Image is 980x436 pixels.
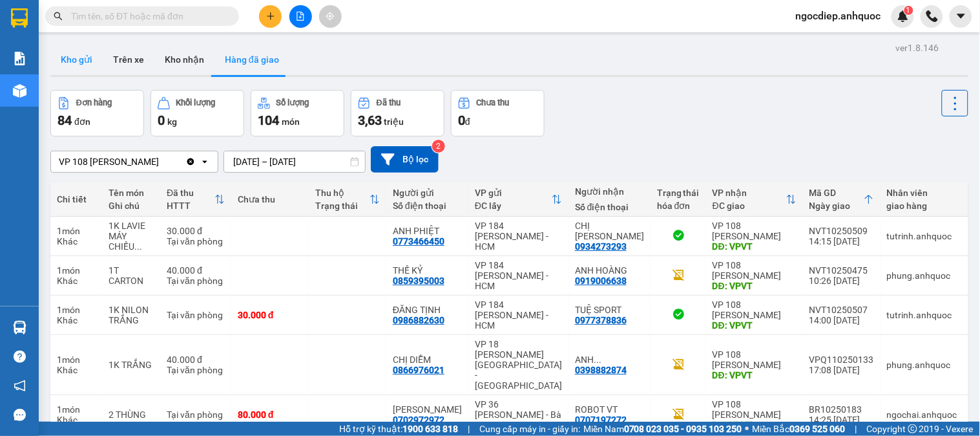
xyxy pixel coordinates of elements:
div: ver 1.8.146 [896,41,939,55]
button: Kho nhận [154,44,214,75]
div: Trạng thái [657,188,700,198]
div: 1T CARTON [109,265,154,286]
button: Bộ lọc [371,146,439,173]
div: 0702972972 [393,415,444,425]
sup: 2 [432,140,445,153]
div: 0986882630 [393,315,444,325]
span: món [282,116,300,127]
strong: 0369 525 060 [790,424,846,434]
div: phung.anhquoc [887,270,964,281]
div: DĐ: VPVT [713,370,797,380]
span: triệu [384,116,404,127]
div: BR10250183 [809,404,874,415]
div: 0919006638 [575,276,627,286]
div: 40.000 đ [167,265,225,276]
div: tutrinh.anhquoc [887,231,964,241]
span: question-circle [14,351,26,363]
div: Khác [57,276,96,286]
div: VP 108 [PERSON_NAME] [713,399,797,420]
div: Đã thu [377,98,401,107]
div: THẾ KỶ [393,265,462,276]
div: Ngày giao [809,201,864,211]
img: icon-new-feature [897,10,909,22]
div: 0707197272 [575,415,627,425]
span: Hỗ trợ kỹ thuật: [339,422,458,436]
span: 0 [458,113,465,128]
div: Thu hộ [315,188,370,198]
span: đơn [74,116,90,127]
div: CHỊ GIANG [575,221,644,241]
div: 30.000 đ [167,226,225,236]
div: 1 món [57,265,96,276]
svg: Clear value [185,157,196,167]
div: TUỆ SPORT [575,305,644,315]
div: ĐĂNG TỊNH [393,305,462,315]
div: ĐC giao [713,201,786,211]
span: file-add [296,12,305,21]
input: Selected VP 108 Lê Hồng Phong - Vũng Tàu. [160,155,162,168]
span: | [855,422,857,436]
button: Kho gửi [50,44,103,75]
input: Tìm tên, số ĐT hoặc mã đơn [71,9,224,23]
span: 104 [258,113,279,128]
img: solution-icon [13,52,26,65]
div: phung.anhquoc [887,360,964,370]
div: 80.000 đ [238,409,302,420]
img: logo-vxr [11,8,28,28]
div: 1K NILON TRẮNG [109,305,154,325]
div: 0398882874 [575,365,627,375]
div: VP 108 [PERSON_NAME] [59,155,159,168]
div: HTTT [167,201,214,211]
div: 40.000 đ [167,354,225,365]
div: VP 36 [PERSON_NAME] - Bà Rịa [475,399,562,430]
svg: open [200,157,210,167]
span: notification [14,380,26,392]
div: MÁY CHIẾU-NHẸ TAY- KO BAO BỂ-SCB 13/10 [109,231,154,252]
button: file-add [289,5,312,28]
button: Số lượng104món [251,90,344,136]
th: Toggle SortBy [468,182,568,217]
div: 14:00 [DATE] [809,315,874,325]
span: 3,63 [358,113,382,128]
div: DĐ: VPVT [713,320,797,331]
div: Nhân viên [887,188,964,198]
div: Người gửi [393,188,462,198]
button: aim [319,5,342,28]
div: ANH HOÀNG [575,265,644,276]
div: Tại văn phòng [167,310,225,320]
div: NVT10250507 [809,305,874,315]
div: Đã thu [167,188,214,198]
th: Toggle SortBy [309,182,386,217]
button: plus [259,5,282,28]
div: 0934273293 [575,241,627,252]
div: ĐC lấy [475,201,552,211]
span: 1 [906,6,911,15]
input: Select a date range. [224,151,365,172]
div: VP 184 [PERSON_NAME] - HCM [475,300,562,331]
span: ⚪️ [745,426,749,431]
div: 1 món [57,226,96,236]
span: 84 [57,113,72,128]
div: Khối lượng [176,98,216,107]
div: Khác [57,236,96,246]
div: VP 18 [PERSON_NAME][GEOGRAPHIC_DATA] - [GEOGRAPHIC_DATA] [475,339,562,391]
th: Toggle SortBy [803,182,881,217]
div: Chi tiết [57,194,96,204]
div: Tại văn phòng [167,365,225,375]
div: 1K LAVIE [109,221,154,231]
sup: 1 [904,6,913,15]
div: 0977378836 [575,315,627,325]
div: Số lượng [276,98,309,107]
div: 0773466450 [393,236,444,246]
span: 0 [158,113,165,128]
div: VP 108 [PERSON_NAME] [713,349,797,370]
span: ... [134,241,142,252]
div: 14:15 [DATE] [809,236,874,246]
button: Đã thu3,63 triệu [351,90,444,136]
div: Người nhận [575,186,644,197]
div: Tại văn phòng [167,409,225,420]
div: 1 món [57,305,96,315]
div: Khác [57,315,96,325]
div: hóa đơn [657,201,700,211]
div: VP gửi [475,188,552,198]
